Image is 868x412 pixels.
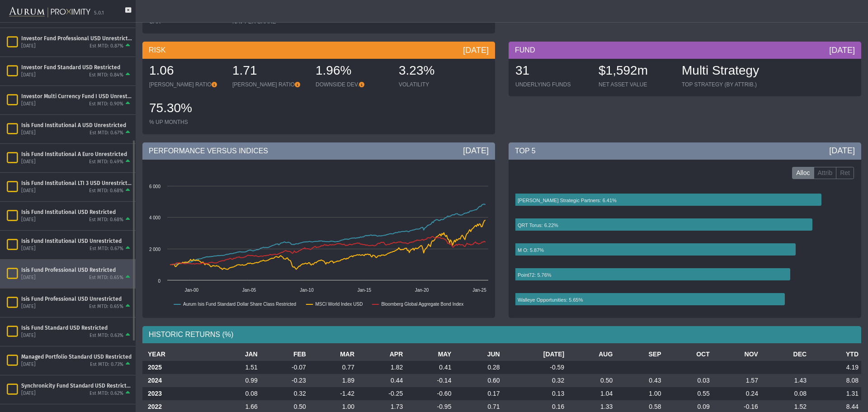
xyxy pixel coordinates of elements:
[518,297,583,303] text: Walleye Opportunities: 5.65%
[142,142,495,160] div: PERFORMANCE VERSUS INDICES
[232,81,307,88] div: [PERSON_NAME] RATIO
[89,72,123,79] div: Est MTD: 0.84%
[142,361,212,374] th: 2025
[89,159,123,166] div: Est MTD: 0.49%
[415,288,429,293] text: Jan-20
[503,374,567,387] td: 0.32
[9,2,90,22] img: Aurum-Proximity%20white.svg
[149,99,223,118] div: 75.30%
[712,387,761,400] td: 0.24
[515,62,590,81] div: 31
[664,348,712,361] th: OCT
[357,361,406,374] td: 1.82
[463,45,489,56] div: [DATE]
[664,374,712,387] td: 0.03
[21,64,132,71] div: Investor Fund Standard USD Restricted
[567,387,615,400] td: 1.04
[90,43,123,50] div: Est MTD: 0.87%
[142,326,861,343] div: HISTORIC RETURNS (%)
[149,184,160,189] text: 6 000
[809,348,861,361] th: YTD
[142,387,212,400] th: 2023
[21,151,132,158] div: Isis Fund Institutional A Euro Unrestricted
[21,93,132,100] div: Investor Multi Currency Fund I USD Unrestricted
[309,374,357,387] td: 1.89
[21,43,36,50] div: [DATE]
[21,180,132,187] div: Isis Fund Institutional LTI 3 USD Unrestricted
[761,348,809,361] th: DEC
[814,167,837,180] label: Attrib
[406,374,454,387] td: -0.14
[357,288,371,293] text: Jan-15
[503,348,567,361] th: [DATE]
[454,387,502,400] td: 0.17
[212,361,260,374] td: 1.51
[149,215,160,220] text: 4 000
[615,374,664,387] td: 0.43
[149,81,223,88] div: [PERSON_NAME] RATIO
[260,348,309,361] th: FEB
[682,81,759,88] div: TOP STRATEGY (BY ATTRIB.)
[149,118,223,126] div: % UP MONTHS
[89,303,123,310] div: Est MTD: 0.65%
[21,382,132,389] div: Synchronicity Fund Standard USD Restricted
[89,188,123,194] div: Est MTD: 0.68%
[406,361,454,374] td: 0.41
[712,348,761,361] th: NOV
[89,275,123,281] div: Est MTD: 0.65%
[183,302,296,307] text: Aurum Isis Fund Standard Dollar Share Class Restricted
[260,374,309,387] td: -0.23
[503,387,567,400] td: 0.13
[90,390,123,397] div: Est MTD: 0.62%
[316,62,390,81] div: 1.96%
[149,62,223,81] div: 1.06
[454,348,502,361] th: JUN
[463,145,489,156] div: [DATE]
[761,387,809,400] td: 0.08
[309,361,357,374] td: 0.77
[21,275,36,281] div: [DATE]
[90,332,123,339] div: Est MTD: 0.63%
[260,387,309,400] td: 0.32
[89,101,123,108] div: Est MTD: 0.90%
[472,288,486,293] text: Jan-25
[792,167,814,180] label: Alloc
[515,81,590,88] div: UNDERLYING FUNDS
[21,217,36,223] div: [DATE]
[212,374,260,387] td: 0.99
[518,272,552,278] text: Point72: 5.76%
[809,387,861,400] td: 1.31
[21,266,132,274] div: Isis Fund Professional USD Restricted
[212,387,260,400] td: 0.08
[518,223,558,228] text: QRT Torus: 6.22%
[21,101,36,108] div: [DATE]
[615,348,664,361] th: SEP
[518,247,544,253] text: M O: 5.87%
[809,361,861,374] td: 4.19
[316,302,363,307] text: MSCI World Index USD
[357,374,406,387] td: 0.44
[829,145,855,156] div: [DATE]
[454,374,502,387] td: 0.60
[509,42,861,59] div: FUND
[21,130,36,137] div: [DATE]
[381,302,463,307] text: Bloomberg Global Aggregate Bond Index
[21,353,132,360] div: Managed Portfolio Standard USD Restricted
[829,45,855,56] div: [DATE]
[599,62,673,81] div: $1,592m
[184,288,198,293] text: Jan-00
[567,348,615,361] th: AUG
[518,198,617,203] text: [PERSON_NAME] Strategic Partners: 6.41%
[21,390,36,397] div: [DATE]
[761,374,809,387] td: 1.43
[21,237,132,245] div: Isis Fund Institutional USD Unrestricted
[712,374,761,387] td: 1.57
[212,348,260,361] th: JAN
[399,81,473,88] div: VOLATILITY
[21,72,36,79] div: [DATE]
[454,361,502,374] td: 0.28
[357,387,406,400] td: -0.25
[406,348,454,361] th: MAY
[242,288,256,293] text: Jan-05
[90,246,123,252] div: Est MTD: 0.67%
